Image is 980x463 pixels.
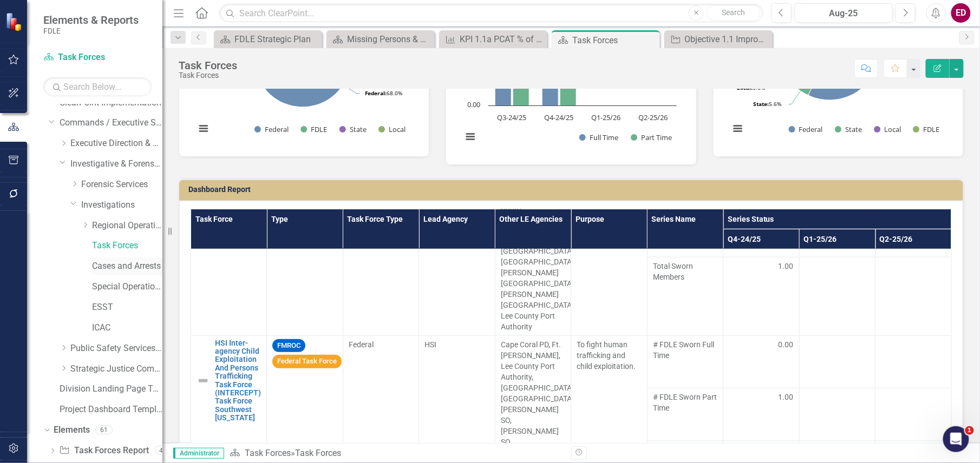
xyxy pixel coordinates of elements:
a: Cases and Arrests [92,260,162,273]
div: » [230,447,563,460]
td: Double-Click to Edit [647,335,723,388]
text: State [350,124,367,134]
a: Executive Direction & Business Support [70,137,162,150]
td: Double-Click to Edit [723,388,799,441]
input: Search Below... [43,77,152,96]
path: Federal, 34. [260,11,351,107]
span: 1 [965,426,974,435]
span: Administrator [173,448,224,459]
button: ED [951,3,971,23]
input: Search ClearPoint... [219,4,763,23]
button: Show State [339,125,367,134]
div: Missing Persons & Offender Enforcement Landing Page [347,32,432,46]
h3: Dashboard Report [188,186,958,194]
span: 0.00 [779,339,794,350]
span: # FDLE Sworn Full Time [653,339,717,361]
text: Q1-25/26 [592,113,621,122]
a: Investigative & Forensic Services Command [70,158,162,170]
button: View chart menu, Chart [196,121,211,136]
button: Show State [835,125,862,134]
img: ClearPoint Strategy [5,12,24,31]
path: Q3-24/25, 6. Part Time. [513,84,530,106]
button: Show Part Time [631,133,672,142]
td: Double-Click to Edit [647,388,723,441]
button: View chart menu, Chart [463,129,478,144]
a: Investigations [81,199,162,211]
div: Task Forces [572,34,657,47]
text: 5.6% [754,100,782,108]
text: Q4-24/25 [545,113,574,122]
path: Q4-24/25, 5. Part Time. [560,88,577,106]
a: Regional Operations Centers [92,220,162,232]
a: Strategic Justice Command [70,363,162,375]
text: Local [389,124,406,134]
span: Search [722,8,746,17]
button: Show Local [874,125,901,134]
a: ICAC [92,322,162,334]
text: 68.0% [365,89,402,97]
tspan: State: [754,100,769,108]
a: Task Forces [43,51,152,64]
a: FDLE Strategic Plan [217,32,319,46]
a: Task Forces [245,448,291,458]
a: Forensic Services [81,178,162,191]
span: Federal [349,340,374,349]
text: Q2-25/26 [639,113,668,122]
tspan: Federal: [365,89,387,97]
div: 45 [155,446,172,455]
text: Q3-24/25 [498,113,527,122]
td: Double-Click to Edit [723,335,799,388]
span: Federal Task Force [272,355,342,368]
span: Total Sworn Members [653,261,717,282]
text: Local [884,124,901,134]
a: Public Safety Services Command [70,342,162,355]
text: Full Time [590,133,618,142]
div: KPI 1.1a PCAT % of cases new/closed [460,32,545,46]
button: Show FDLE [913,125,940,134]
button: Show FDLE [300,125,328,134]
div: FDLE Strategic Plan [234,32,319,46]
td: Double-Click to Edit [876,335,952,388]
div: 61 [95,426,113,435]
div: Task Forces [179,71,237,80]
img: Not Defined [197,374,210,387]
button: Aug-25 [795,3,893,23]
text: Part Time [642,133,672,142]
div: Aug-25 [799,7,889,20]
span: # FDLE Sworn Part Time [653,392,717,413]
a: Division Landing Page Template [60,383,162,395]
text: State [845,124,862,134]
a: Special Operations Team [92,281,162,293]
button: Show Local [378,125,406,134]
a: ESST [92,301,162,314]
span: FMROC [272,339,305,353]
text: FDLE [311,124,327,134]
span: To fight human trafficking and child exploitation. [577,340,636,371]
a: Task Forces Report [59,445,149,457]
button: Show Federal [254,125,289,134]
a: Missing Persons & Offender Enforcement Landing Page [329,32,432,46]
a: Commands / Executive Support Branch [60,117,162,129]
span: Elements & Reports [43,14,139,27]
a: Task Forces [92,240,162,252]
span: HSI [424,340,436,349]
div: Task Forces [179,59,237,71]
td: Double-Click to Edit [799,388,875,441]
text: Federal [799,124,823,134]
button: View chart menu, Chart [730,121,746,136]
text: Federal [265,124,289,134]
span: Sarasota PD, [GEOGRAPHIC_DATA], [GEOGRAPHIC_DATA], [GEOGRAPHIC_DATA] PD, [GEOGRAPHIC_DATA], [GEOG... [501,106,576,331]
text: 0.00 [467,100,480,109]
a: HSI Inter-agency Child Exploitation And Persons Trafficking Task Force (INTERCEPT) Task Force Sou... [215,339,261,422]
a: Project Dashboard Template [60,404,162,416]
span: 1.00 [779,392,794,402]
button: Show Full Time [579,133,619,142]
div: Objective 1.1 Improve information in offender registries [685,32,770,46]
a: KPI 1.1a PCAT % of cases new/closed [442,32,545,46]
button: Show Federal [789,125,823,134]
span: 1.00 [779,261,794,272]
text: FDLE [923,124,939,134]
iframe: Intercom live chat [943,426,969,452]
a: Objective 1.1 Improve information in offender registries [667,32,770,46]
